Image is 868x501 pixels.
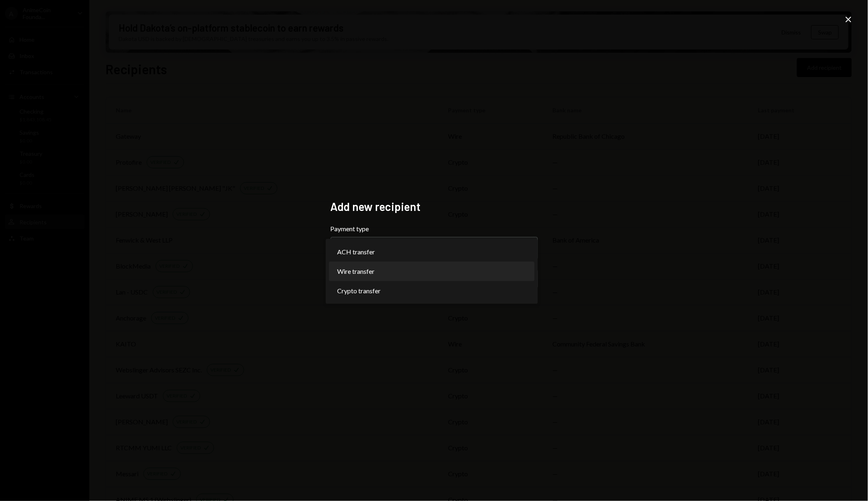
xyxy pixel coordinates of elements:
[331,237,538,260] button: Payment type
[337,267,374,276] span: Wire transfer
[331,199,538,215] h2: Add new recipient
[337,286,381,296] span: Crypto transfer
[331,224,538,234] label: Payment type
[337,247,375,257] span: ACH transfer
